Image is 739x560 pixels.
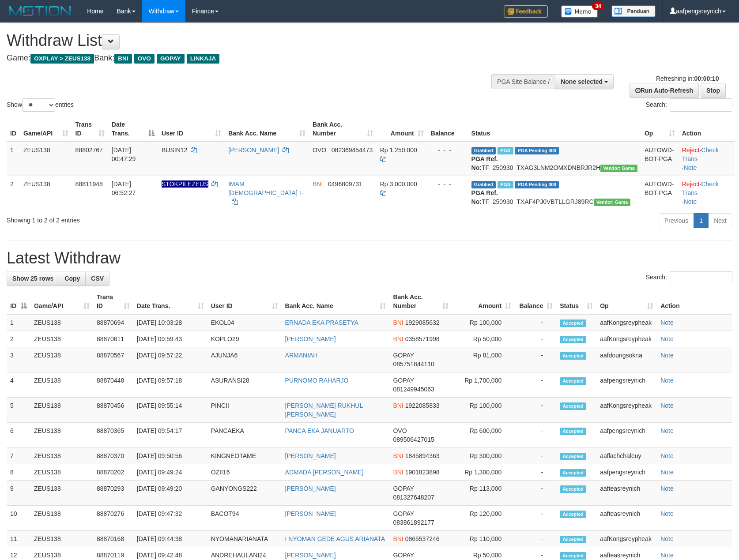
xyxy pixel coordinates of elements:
[452,423,515,448] td: Rp 600,000
[679,142,735,176] td: · ·
[93,423,133,448] td: 88870365
[285,352,318,359] a: ARMANIAH
[93,398,133,423] td: 88870456
[7,481,30,506] td: 9
[30,289,93,314] th: Game/API: activate to sort column ascending
[285,452,336,459] a: [PERSON_NAME]
[515,506,556,531] td: -
[660,427,674,434] a: Note
[515,347,556,372] td: -
[285,402,363,418] a: [PERSON_NAME] RUKHUL [PERSON_NAME]
[560,552,586,560] span: Accepted
[452,464,515,481] td: Rp 1,300,000
[660,335,674,342] a: Note
[93,531,133,547] td: 88870168
[670,271,732,284] input: Search:
[389,289,452,314] th: Bank Acc. Number: activate to sort column ascending
[708,213,732,228] a: Next
[560,352,586,360] span: Accepted
[684,198,697,205] a: Note
[660,402,674,409] a: Note
[641,117,679,142] th: Op: activate to sort column ascending
[393,361,434,368] span: Copy 085751844110 to clipboard
[656,75,719,82] span: Refreshing in:
[7,32,484,49] h1: Withdraw List
[7,531,30,547] td: 11
[7,4,74,18] img: MOTION_logo.png
[561,78,603,85] span: None selected
[207,531,282,547] td: NYOMANARIANATA
[596,464,657,481] td: aafpengsreynich
[75,180,103,188] span: 88811948
[285,427,354,434] a: PANCA EKA JANUARTO
[504,5,548,18] img: Feedback.jpg
[114,54,132,64] span: BNI
[59,271,86,286] a: Copy
[93,289,133,314] th: Trans ID: activate to sort column ascending
[393,402,403,409] span: BNI
[561,5,598,18] img: Button%20Memo.svg
[30,506,93,531] td: ZEUS138
[22,98,55,112] select: Showentries
[682,180,700,188] a: Reject
[93,331,133,347] td: 88870611
[7,98,74,112] label: Show entries
[611,5,656,17] img: panduan.png
[405,535,440,542] span: Copy 0865537246 to clipboard
[657,289,732,314] th: Action
[207,398,282,423] td: PINCII
[405,402,440,409] span: Copy 1922085833 to clipboard
[596,398,657,423] td: aafKongsreypheak
[30,448,93,464] td: ZEUS138
[393,377,414,384] span: GOPAY
[7,347,30,372] td: 3
[112,180,136,196] span: [DATE] 06:52:27
[393,319,403,326] span: BNI
[393,335,403,342] span: BNI
[515,464,556,481] td: -
[12,275,53,282] span: Show 25 rows
[207,423,282,448] td: PANCAEKA
[452,506,515,531] td: Rp 120,000
[93,506,133,531] td: 88870276
[596,506,657,531] td: aafteasreynich
[515,289,556,314] th: Balance: activate to sort column ascending
[646,98,732,112] label: Search:
[20,117,72,142] th: Game/API: activate to sort column ascending
[7,212,302,225] div: Showing 1 to 2 of 2 entries
[515,481,556,506] td: -
[452,331,515,347] td: Rp 50,000
[452,531,515,547] td: Rp 110,000
[7,249,732,267] h1: Latest Withdraw
[452,347,515,372] td: Rp 81,000
[228,180,305,196] a: IMAM [DEMOGRAPHIC_DATA] I--
[560,428,586,435] span: Accepted
[560,453,586,460] span: Accepted
[405,335,440,342] span: Copy 0358571998 to clipboard
[207,314,282,331] td: EKOL04
[133,372,207,398] td: [DATE] 09:57:18
[158,117,225,142] th: User ID: activate to sort column ascending
[282,289,390,314] th: Bank Acc. Name: activate to sort column ascending
[309,117,377,142] th: Bank Acc. Number: activate to sort column ascending
[207,448,282,464] td: KINGNEOTAME
[452,448,515,464] td: Rp 300,000
[133,448,207,464] td: [DATE] 09:50:56
[515,448,556,464] td: -
[225,117,309,142] th: Bank Acc. Name: activate to sort column ascending
[515,398,556,423] td: -
[660,535,674,542] a: Note
[285,552,336,559] a: [PERSON_NAME]
[313,147,326,154] span: OVO
[30,464,93,481] td: ZEUS138
[431,180,464,188] div: - - -
[20,176,72,210] td: ZEUS138
[93,372,133,398] td: 88870448
[701,83,726,98] a: Stop
[380,147,417,154] span: Rp 1.250.000
[515,314,556,331] td: -
[694,213,709,228] a: 1
[207,347,282,372] td: AJUNJA6
[596,481,657,506] td: aafteasreynich
[30,398,93,423] td: ZEUS138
